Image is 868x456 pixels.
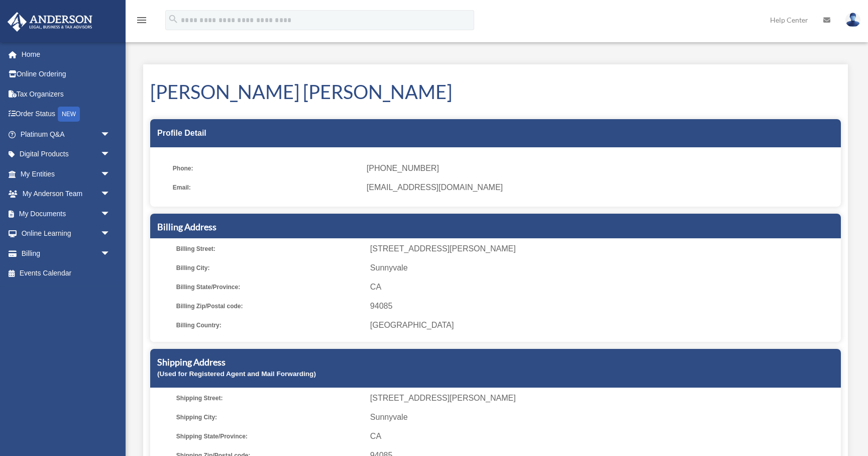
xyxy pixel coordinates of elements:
[150,78,841,105] h1: [PERSON_NAME] [PERSON_NAME]
[157,370,316,378] small: (Used for Registered Agent and Mail Forwarding)
[7,104,126,125] a: Order StatusNEW
[176,299,363,313] span: Billing Zip/Postal code:
[7,124,126,144] a: Platinum Q&Aarrow_drop_down
[370,242,837,256] span: [STREET_ADDRESS][PERSON_NAME]
[100,204,121,224] span: arrow_drop_down
[370,391,837,405] span: [STREET_ADDRESS][PERSON_NAME]
[176,261,363,275] span: Billing City:
[100,243,121,264] span: arrow_drop_down
[157,221,834,233] h5: Billing Address
[136,14,148,26] i: menu
[7,243,126,263] a: Billingarrow_drop_down
[173,161,360,175] span: Phone:
[176,410,363,424] span: Shipping City:
[370,429,837,443] span: CA
[173,180,360,195] span: Email:
[100,124,121,145] span: arrow_drop_down
[5,12,95,32] img: Anderson Advisors Platinum Portal
[370,261,837,275] span: Sunnyvale
[367,180,834,195] span: [EMAIL_ADDRESS][DOMAIN_NAME]
[176,318,363,332] span: Billing Country:
[100,164,121,185] span: arrow_drop_down
[58,107,80,122] div: NEW
[370,410,837,424] span: Sunnyvale
[100,224,121,244] span: arrow_drop_down
[150,119,841,147] div: Profile Detail
[7,44,126,64] a: Home
[176,391,363,405] span: Shipping Street:
[370,318,837,332] span: [GEOGRAPHIC_DATA]
[370,280,837,294] span: CA
[7,164,126,184] a: My Entitiesarrow_drop_down
[7,204,126,224] a: My Documentsarrow_drop_down
[7,184,126,204] a: My Anderson Teamarrow_drop_down
[168,14,179,25] i: search
[7,144,126,164] a: Digital Productsarrow_drop_down
[176,280,363,294] span: Billing State/Province:
[7,263,126,284] a: Events Calendar
[176,429,363,443] span: Shipping State/Province:
[100,184,121,205] span: arrow_drop_down
[136,18,148,26] a: menu
[157,356,834,369] h5: Shipping Address
[7,64,126,84] a: Online Ordering
[100,144,121,165] span: arrow_drop_down
[7,224,126,244] a: Online Learningarrow_drop_down
[176,242,363,256] span: Billing Street:
[7,84,126,104] a: Tax Organizers
[370,299,837,313] span: 94085
[367,161,834,175] span: [PHONE_NUMBER]
[845,13,860,27] img: User Pic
